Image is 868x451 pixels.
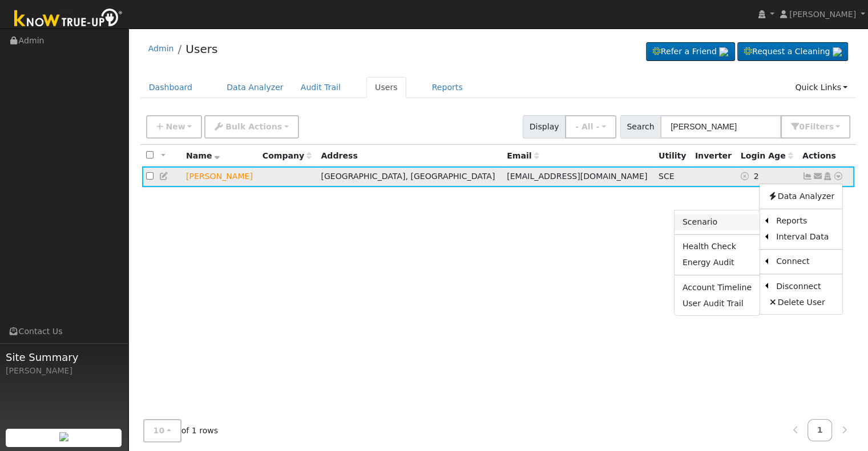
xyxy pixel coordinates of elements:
[9,6,128,32] img: Know True-Up
[760,188,842,204] a: Data Analyzer
[695,150,733,162] div: Inverter
[659,172,675,181] span: SCE
[143,419,219,442] span: of 1 rows
[675,255,760,271] a: Energy Audit Report
[143,419,181,442] button: 10
[225,122,282,131] span: Bulk Actions
[218,77,292,98] a: Data Analyzer
[802,172,813,181] a: Show Graph
[675,295,760,311] a: User Audit Trail
[768,213,842,229] a: Reports
[741,151,793,160] span: Days since last login
[741,172,754,181] a: No login access
[802,150,850,162] div: Actions
[813,170,823,182] a: wrf@tulareid.org
[675,239,760,255] a: Health Check Report
[822,172,833,181] a: Login As
[148,44,174,53] a: Admin
[646,42,735,62] a: Refer a Friend
[675,279,760,295] a: Account Timeline Report
[507,172,647,181] span: [EMAIL_ADDRESS][DOMAIN_NAME]
[317,166,503,188] td: [GEOGRAPHIC_DATA], [GEOGRAPHIC_DATA]
[833,47,842,56] img: retrieve
[423,77,471,98] a: Reports
[768,229,842,245] a: Interval Data
[165,122,185,131] span: New
[186,151,220,160] span: Name
[6,350,122,365] span: Site Summary
[786,77,856,98] a: Quick Links
[6,365,122,377] div: [PERSON_NAME]
[321,150,499,162] div: Address
[263,151,312,160] span: Company name
[523,115,566,139] span: Display
[659,150,687,162] div: Utility
[366,77,406,98] a: Users
[59,432,68,441] img: retrieve
[292,77,349,98] a: Audit Trail
[140,77,201,98] a: Dashboard
[185,42,217,56] a: Users
[159,172,169,181] a: Edit User
[620,115,661,139] span: Search
[760,294,842,310] a: Delete User
[833,170,843,182] a: Other actions
[789,10,856,19] span: [PERSON_NAME]
[768,254,842,270] a: Connect
[754,172,759,181] span: 08/13/2025 11:33:46 AM
[660,115,781,139] input: Search
[154,426,165,435] span: 10
[507,151,539,160] span: Email
[805,122,834,131] span: Filter
[204,115,298,139] button: Bulk Actions
[146,115,203,139] button: New
[768,278,842,294] a: Disconnect
[675,214,760,230] a: Scenario Report
[829,122,833,131] span: s
[182,166,259,188] td: Lead
[737,42,848,62] a: Request a Cleaning
[719,47,728,56] img: retrieve
[565,115,616,139] button: - All -
[808,419,833,441] a: 1
[781,115,850,139] button: 0Filters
